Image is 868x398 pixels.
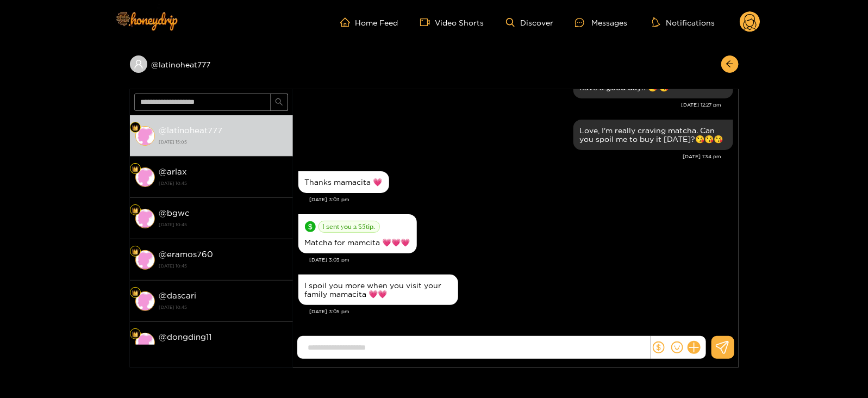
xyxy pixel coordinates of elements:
div: Oct. 14, 1:34 pm [573,120,733,150]
div: [DATE] 12:27 pm [298,101,722,109]
span: dollar-circle [305,221,316,232]
div: @latinoheat777 [130,55,293,73]
img: Fan Level [132,331,139,338]
div: Matcha for mamcita 💗💗💗 [305,238,410,247]
a: Discover [506,18,553,27]
div: Love, I'm really craving matcha. Can you spoil me to buy it [DATE]?😘😘😘 [580,126,727,144]
strong: @ bgwc [159,208,190,217]
div: [DATE] 1:34 pm [298,153,722,160]
div: Thanks mamacita 💗 [305,178,383,186]
button: Notifications [649,17,718,28]
strong: @ eramos760 [159,250,214,259]
strong: @ arlax [159,167,188,176]
span: arrow-left [726,60,734,69]
strong: [DATE] 10:45 [159,302,288,312]
strong: @ latinoheat777 [159,126,223,135]
strong: [DATE] 10:45 [159,220,288,229]
strong: [DATE] 10:45 [159,261,288,271]
span: video-camera [420,17,435,27]
span: smile [671,341,683,353]
strong: @ dongding11 [159,332,212,341]
span: I sent you a $ 5 tip. [319,221,380,233]
button: dollar [651,339,667,356]
div: Oct. 14, 3:03 pm [298,214,417,253]
button: arrow-left [721,55,739,73]
img: Fan Level [132,166,139,172]
strong: @ dascari [159,291,197,300]
div: Oct. 14, 3:03 pm [298,171,389,193]
span: search [275,98,283,107]
strong: [DATE] 10:45 [159,178,288,188]
img: conversation [135,250,155,270]
img: conversation [135,126,155,146]
img: Fan Level [132,248,139,255]
div: I spoil you more when you visit your family mamacita 💗💗 [305,281,452,298]
div: [DATE] 3:05 pm [310,308,733,315]
img: conversation [135,167,155,187]
div: Messages [575,16,627,29]
div: [DATE] 3:03 pm [310,196,733,203]
span: user [134,59,143,69]
img: Fan Level [132,290,139,296]
a: Home Feed [340,17,398,27]
img: Fan Level [132,125,139,131]
strong: [DATE] 15:05 [159,137,288,147]
strong: [DATE] 10:45 [159,344,288,353]
div: [DATE] 3:03 pm [310,256,733,264]
img: Fan Level [132,207,139,214]
div: Oct. 14, 3:05 pm [298,275,458,305]
img: conversation [135,209,155,228]
a: Video Shorts [420,17,484,27]
span: dollar [653,341,665,353]
span: home [340,17,355,27]
button: search [271,94,288,111]
img: conversation [135,333,155,352]
img: conversation [135,291,155,311]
